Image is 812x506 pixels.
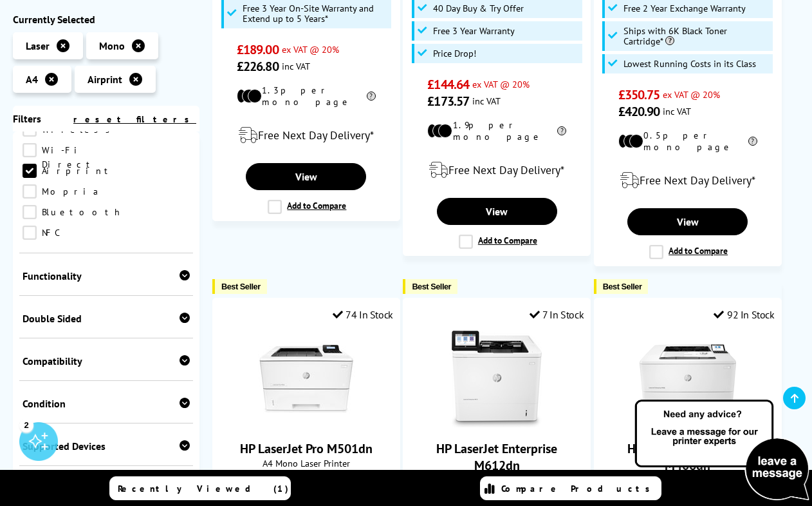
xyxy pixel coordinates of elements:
[433,48,476,59] span: Price Drop!
[333,308,393,321] div: 74 In Stock
[23,184,106,199] a: Mopria
[23,143,106,157] a: Wi-Fi Direct
[501,483,657,494] span: Compare Products
[73,113,196,125] a: reset filters
[26,39,50,52] span: Laser
[663,88,720,101] span: ex VAT @ 20%
[237,58,279,75] span: £226.80
[427,119,566,142] li: 1.9p per mono page
[649,245,728,259] label: Add to Compare
[23,226,106,240] a: NFC
[623,59,756,69] span: Lowest Running Costs in its Class
[663,105,691,117] span: inc VAT
[23,205,123,219] a: Bluetooth
[19,418,33,432] div: 2
[221,282,261,291] span: Best Seller
[99,39,125,52] span: Mono
[410,152,584,188] div: modal_delivery
[623,26,769,46] span: Ships with 6K Black Toner Cartridge*
[433,3,524,14] span: 40 Day Buy & Try Offer
[714,308,774,321] div: 92 In Stock
[282,43,339,55] span: ex VAT @ 20%
[23,397,190,410] div: Condition
[243,3,388,24] span: Free 3 Year On-Site Warranty and Extend up to 5 Years*
[23,355,190,367] div: Compatibility
[26,73,38,86] span: A4
[23,269,190,282] div: Functionality
[237,84,376,108] li: 1.3p per mono page
[472,78,530,90] span: ex VAT @ 20%
[13,112,41,125] span: Filters
[412,282,451,291] span: Best Seller
[246,163,366,190] a: View
[427,93,469,110] span: £173.57
[282,60,310,72] span: inc VAT
[618,86,660,103] span: £350.75
[627,208,748,235] a: View
[240,440,373,457] a: HP LaserJet Pro M501dn
[472,95,501,107] span: inc VAT
[23,440,190,452] div: Supported Devices
[258,331,355,427] img: HP LaserJet Pro M501dn
[109,476,291,500] a: Recently Viewed (1)
[436,440,557,474] a: HP LaserJet Enterprise M612dn
[627,440,748,474] a: HP LaserJet Enterprise M406dn
[23,164,114,178] a: Airprint
[632,398,812,503] img: Open Live Chat window
[403,279,457,294] button: Best Seller
[23,312,190,325] div: Double Sided
[118,483,289,494] span: Recently Viewed (1)
[618,103,660,120] span: £420.90
[618,130,757,153] li: 0.5p per mono page
[603,282,642,291] span: Best Seller
[601,162,775,199] div: modal_delivery
[219,117,393,153] div: modal_delivery
[219,457,393,469] span: A4 Mono Laser Printer
[427,76,469,93] span: £144.64
[437,198,557,225] a: View
[237,41,279,58] span: £189.00
[258,417,355,430] a: HP LaserJet Pro M501dn
[530,308,584,321] div: 7 In Stock
[88,73,122,86] span: Airprint
[623,3,746,14] span: Free 2 Year Exchange Warranty
[594,279,649,294] button: Best Seller
[448,331,545,427] img: HP LaserJet Enterprise M612dn
[459,235,537,249] label: Add to Compare
[480,476,661,500] a: Compare Products
[448,417,545,430] a: HP LaserJet Enterprise M612dn
[212,279,267,294] button: Best Seller
[433,26,515,36] span: Free 3 Year Warranty
[640,331,736,427] img: HP LaserJet Enterprise M406dn
[268,200,346,214] label: Add to Compare
[13,13,199,26] div: Currently Selected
